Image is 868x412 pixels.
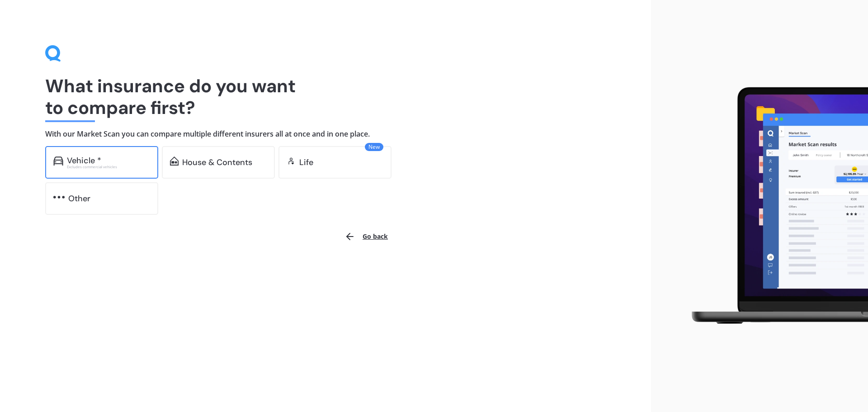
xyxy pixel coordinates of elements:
[68,194,90,203] div: Other
[45,75,606,118] h1: What insurance do you want to compare first?
[53,156,63,166] img: car.f15378c7a67c060ca3f3.svg
[299,158,313,167] div: Life
[45,129,606,139] h4: With our Market Scan you can compare multiple different insurers all at once and in one place.
[67,165,150,169] div: Excludes commercial vehicles
[53,193,65,202] img: other.81dba5aafe580aa69f38.svg
[339,226,393,247] button: Go back
[67,156,101,165] div: Vehicle *
[679,82,868,331] img: laptop.webp
[287,156,296,166] img: life.f720d6a2d7cdcd3ad642.svg
[170,156,179,166] img: home-and-contents.b802091223b8502ef2dd.svg
[182,158,252,167] div: House & Contents
[365,143,383,151] span: New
